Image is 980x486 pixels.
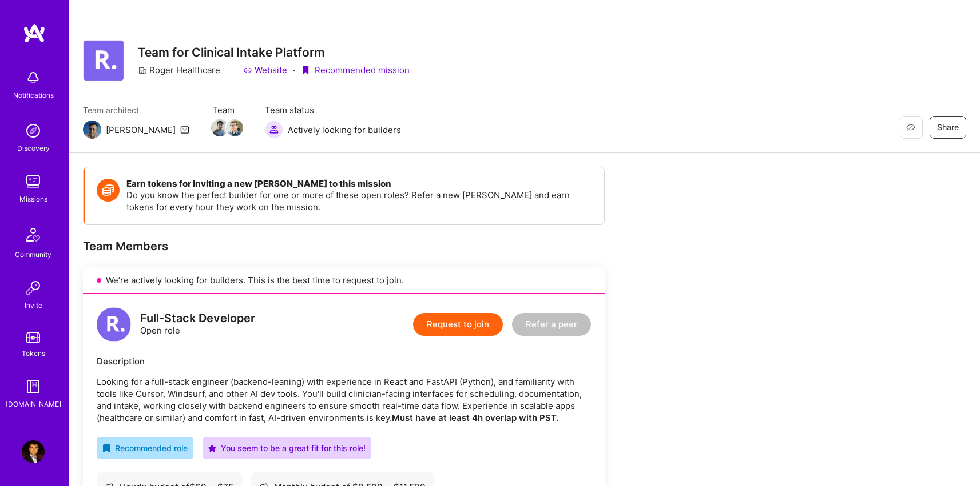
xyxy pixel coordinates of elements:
[288,124,401,136] span: Actively looking for builders
[180,125,189,134] i: icon Mail
[26,332,40,343] img: tokens
[208,442,366,454] div: You seem to be a great fit for this role!
[22,375,45,398] img: guide book
[138,45,410,59] h3: Team for Clinical Intake Platform
[22,119,45,142] img: discovery
[126,189,593,213] p: Do you know the perfect builder for one or more of these open roles? Refer a new [PERSON_NAME] an...
[83,239,605,254] div: Team Members
[243,64,287,76] a: Website
[512,313,591,336] button: Refer a peer
[265,121,283,139] img: Actively looking for builders
[22,66,45,89] img: bell
[138,66,147,75] i: icon CompanyGray
[102,442,188,454] div: Recommended role
[212,104,242,116] span: Team
[6,398,61,410] div: [DOMAIN_NAME]
[392,412,558,423] strong: Must have at least 4h overlap with PST.
[83,267,605,294] div: We’re actively looking for builders. This is the best time to request to join.
[19,221,47,248] img: Community
[937,122,959,133] span: Share
[97,376,591,424] p: Looking for a full-stack engineer (backend-leaning) with experience in React and FastAPI (Python)...
[25,299,42,311] div: Invite
[83,104,189,116] span: Team architect
[97,179,120,202] img: Token icon
[140,312,255,324] div: Full-Stack Developer
[15,248,51,260] div: Community
[208,444,216,452] i: icon PurpleStar
[19,193,47,205] div: Missions
[930,116,966,139] button: Share
[106,124,176,136] div: [PERSON_NAME]
[301,64,410,76] div: Recommended mission
[83,121,101,139] img: Team Architect
[138,64,220,76] div: Roger Healthcare
[22,347,45,359] div: Tokens
[97,355,591,367] div: Description
[22,170,45,193] img: teamwork
[97,307,131,342] img: logo
[13,89,54,101] div: Notifications
[83,40,124,81] img: Company Logo
[23,23,46,43] img: logo
[22,276,45,299] img: Invite
[212,118,227,138] a: Team Member Avatar
[293,64,295,76] div: ·
[226,119,243,136] img: Team Member Avatar
[126,179,593,189] h4: Earn tokens for inviting a new [PERSON_NAME] to this mission
[301,66,310,75] i: icon PurpleRibbon
[413,313,503,336] button: Request to join
[102,444,110,452] i: icon RecommendedBadge
[906,123,915,132] i: icon EyeClosed
[265,104,401,116] span: Team status
[140,312,255,336] div: Open role
[211,119,228,136] img: Team Member Avatar
[19,440,47,463] a: User Avatar
[22,440,45,463] img: User Avatar
[17,142,50,154] div: Discovery
[227,118,242,138] a: Team Member Avatar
